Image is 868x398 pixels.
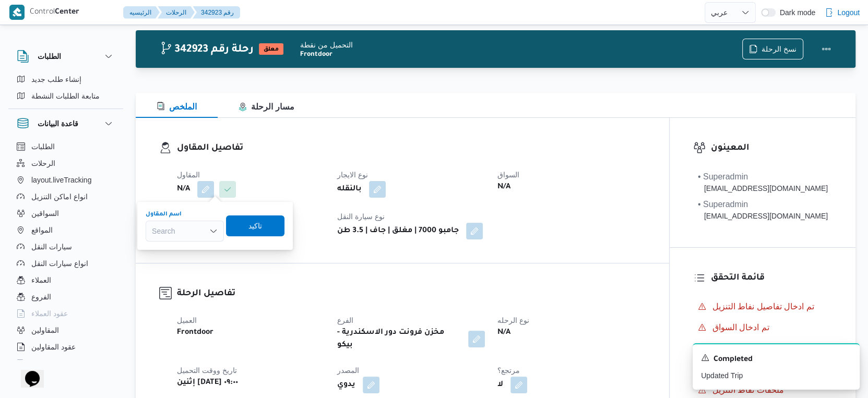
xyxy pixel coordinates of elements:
[123,6,160,19] button: الرئيسيه
[13,205,119,222] button: السواقين
[497,316,529,324] span: نوع الرحله
[8,138,123,364] div: قاعدة البيانات
[337,316,353,324] span: الفرع
[31,274,51,286] span: العملاء
[177,183,190,196] b: N/A
[497,171,519,179] span: السواق
[337,225,459,237] b: جامبو 7000 | مغلق | جاف | 3.5 طن
[31,357,75,370] span: اجهزة التليفون
[711,271,832,285] h3: قائمة التحقق
[13,355,119,372] button: اجهزة التليفون
[55,8,79,17] b: Center
[762,43,796,55] span: نسخ الرحلة
[31,190,88,203] span: انواع اماكن التنزيل
[31,140,55,153] span: الطلبات
[497,181,510,194] b: N/A
[742,39,803,59] button: نسخ الرحلة
[8,71,123,108] div: الطلبات
[821,2,864,23] button: Logout
[337,327,461,352] b: مخزن فرونت دور الاسكندرية - بيكو
[38,117,78,130] h3: قاعدة البيانات
[248,220,262,232] span: تاكيد
[13,155,119,172] button: الرحلات
[31,73,81,86] span: إنشاء طلب جديد
[712,302,814,311] span: تم ادخال تفاصيل نفاط التنزيل
[13,88,119,104] button: متابعة الطلبات النشطة
[337,171,368,179] span: نوع الايجار
[712,300,814,313] span: تم ادخال تفاصيل نفاط التنزيل
[239,102,294,111] span: مسار الرحلة
[711,141,832,155] h3: المعينون
[177,287,646,301] h3: تفاصيل الرحلة
[157,102,197,111] span: الملخص
[17,117,115,130] button: قاعدة البيانات
[300,40,742,51] div: التحميل من نقطة
[13,255,119,272] button: انواع سيارات النقل
[13,322,119,339] button: المقاولين
[712,323,769,332] span: تم ادخال السواق
[193,6,240,19] button: 342923 رقم
[31,174,91,186] span: layout.liveTracking
[264,46,279,53] b: معلق
[337,379,355,391] b: يدوي
[337,212,385,221] span: نوع سيارة النقل
[698,198,828,211] div: • Superadmin
[9,5,25,20] img: X8yXhbKr1z7QwAAAABJRU5ErkJggg==
[209,227,218,235] button: Open list of options
[712,321,769,334] span: تم ادخال السواق
[497,366,520,375] span: مرتجع؟
[300,51,742,59] b: Frontdoor
[816,39,837,59] button: Actions
[17,50,115,63] button: الطلبات
[31,90,100,102] span: متابعة الطلبات النشطة
[31,240,72,253] span: سيارات النقل
[177,377,238,389] b: إثنين [DATE] ٠٩:٠٠
[31,207,59,220] span: السواقين
[31,324,59,336] span: المقاولين
[337,366,359,375] span: المصدر
[10,356,44,388] iframe: chat widget
[13,71,119,88] button: إنشاء طلب جديد
[13,288,119,305] button: الفروع
[497,327,510,339] b: N/A
[776,8,815,17] span: Dark mode
[13,305,119,322] button: عقود العملاء
[177,327,213,339] b: Frontdoor
[38,50,61,63] h3: الطلبات
[13,339,119,355] button: عقود المقاولين
[698,198,828,222] span: • Superadmin mostafa.elrouby@illa.com.eg
[13,172,119,188] button: layout.liveTracking
[497,379,503,391] b: لا
[259,43,283,55] span: معلق
[31,291,51,303] span: الفروع
[13,138,119,155] button: الطلبات
[146,210,182,219] label: اسم المقاول
[177,316,197,324] span: العميل
[226,215,284,236] button: تاكيد
[837,6,860,19] span: Logout
[694,319,832,336] button: تم ادخال السواق
[31,341,76,353] span: عقود المقاولين
[694,298,832,315] button: تم ادخال تفاصيل نفاط التنزيل
[714,354,753,366] span: Completed
[177,141,646,155] h3: تفاصيل المقاول
[13,272,119,288] button: العملاء
[701,353,851,366] div: Notification
[701,370,851,381] p: Updated Trip
[31,157,55,170] span: الرحلات
[158,6,195,19] button: الرحلات
[31,257,88,270] span: انواع سيارات النقل
[698,183,828,194] div: [EMAIL_ADDRESS][DOMAIN_NAME]
[698,211,828,222] div: [EMAIL_ADDRESS][DOMAIN_NAME]
[337,183,362,196] b: بالنقله
[13,222,119,238] button: المواقع
[698,171,828,194] span: • Superadmin mostafa.emad@illa.com.eg
[177,366,237,375] span: تاريخ ووقت التحميل
[31,307,68,320] span: عقود العملاء
[13,238,119,255] button: سيارات النقل
[31,224,53,236] span: المواقع
[13,188,119,205] button: انواع اماكن التنزيل
[160,43,254,57] h2: 342923 رحلة رقم
[177,171,200,179] span: المقاول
